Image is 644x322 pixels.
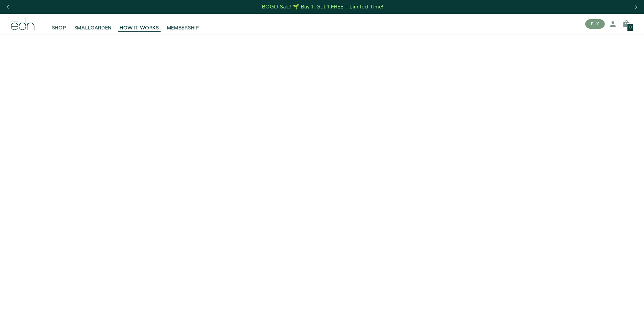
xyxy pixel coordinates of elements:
[52,25,66,31] span: SHOP
[116,17,163,31] a: HOW IT WORKS
[592,302,637,319] iframe: Opens a widget where you can find more information
[163,17,203,31] a: MEMBERSHIP
[585,19,605,29] button: BUY
[262,3,383,10] div: BOGO Sale! 🌱 Buy 1, Get 1 FREE – Limited Time!
[74,25,112,31] span: SMALLGARDEN
[48,17,70,31] a: SHOP
[261,2,384,12] a: BOGO Sale! 🌱 Buy 1, Get 1 FREE – Limited Time!
[120,25,159,31] span: HOW IT WORKS
[70,17,116,31] a: SMALLGARDEN
[629,26,631,29] span: 0
[167,25,199,31] span: MEMBERSHIP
